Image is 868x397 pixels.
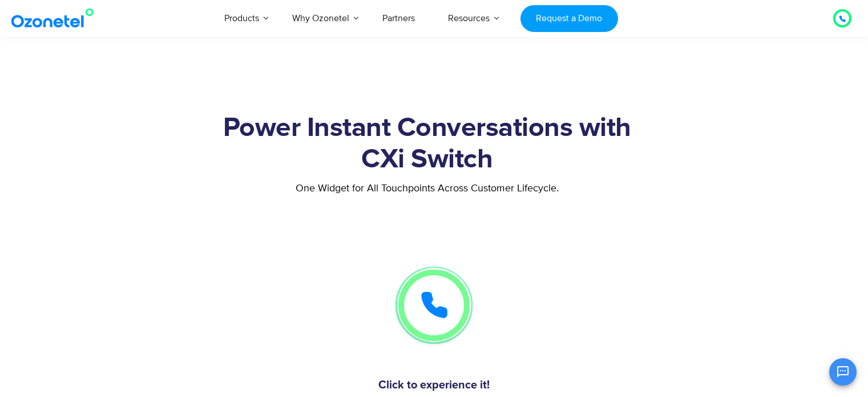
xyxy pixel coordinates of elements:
[520,5,618,32] a: Request a Demo
[83,181,771,197] p: One Widget for All Touchpoints Across Customer Lifecycle.
[83,113,771,175] h1: Power Instant Conversations with CXi Switch
[829,358,857,386] button: Open chat
[83,379,785,391] h5: Click to experience it!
